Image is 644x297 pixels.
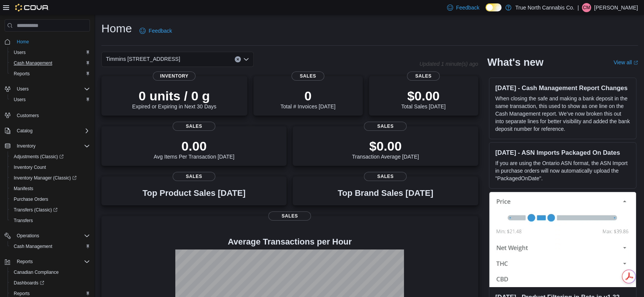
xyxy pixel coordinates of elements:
svg: External link [633,60,638,65]
span: Dashboards [14,280,44,286]
span: Canadian Compliance [14,269,59,275]
button: Users [8,94,93,105]
button: Canadian Compliance [8,267,93,278]
span: Reports [14,291,30,297]
button: Customers [2,110,93,121]
span: Users [11,95,90,104]
p: 0.00 [154,138,234,154]
button: Users [14,84,32,94]
a: Manifests [11,184,36,193]
a: Inventory Manager (Classic) [8,173,93,183]
button: Users [8,47,93,58]
a: Reports [11,69,33,78]
p: | [577,3,579,12]
span: Users [14,84,90,94]
span: Purchase Orders [11,195,90,204]
span: Feedback [149,27,172,35]
span: Transfers (Classic) [14,207,58,213]
button: Manifests [8,183,93,194]
a: Adjustments (Classic) [8,151,93,162]
button: Purchase Orders [8,194,93,205]
p: 0 units / 0 g [132,88,216,103]
button: Catalog [2,125,93,136]
span: Sales [364,122,407,131]
p: $0.00 [352,138,419,154]
span: Timmins [STREET_ADDRESS] [106,54,180,64]
span: Feedback [456,4,479,11]
button: Inventory Count [8,162,93,173]
span: Transfers [14,218,33,224]
span: Operations [14,231,90,240]
span: Inventory Count [11,163,90,172]
a: Purchase Orders [11,195,51,204]
a: Inventory Manager (Classic) [11,173,80,183]
a: Cash Management [11,242,55,251]
span: Reports [11,69,90,78]
span: Sales [407,71,440,81]
p: 0 [280,88,335,103]
a: Customers [14,111,42,120]
span: Sales [173,122,215,131]
span: Users [14,97,26,103]
span: Inventory Manager (Classic) [14,175,77,181]
span: Reports [14,71,30,77]
div: Chad Maltais [582,3,591,12]
div: Expired or Expiring in Next 30 Days [132,88,216,110]
button: Reports [8,68,93,79]
button: Operations [14,231,42,240]
a: View allExternal link [614,59,638,65]
span: Purchase Orders [14,196,48,202]
a: Cash Management [11,59,55,68]
span: Adjustments (Classic) [11,152,90,161]
h2: What's new [487,56,543,68]
div: Avg Items Per Transaction [DATE] [154,138,234,160]
span: Cash Management [14,60,52,66]
input: Dark Mode [485,3,501,11]
button: Cash Management [8,58,93,68]
h3: Top Product Sales [DATE] [143,189,245,198]
span: Catalog [14,126,90,135]
span: Sales [268,211,311,221]
button: Clear input [235,56,241,62]
span: Cash Management [11,242,90,251]
span: Dark Mode [485,11,486,12]
h3: [DATE] - ASN Imports Packaged On Dates [495,149,630,156]
a: Home [14,37,32,46]
button: Inventory [2,141,93,151]
span: Home [14,37,90,46]
a: Dashboards [8,278,93,288]
a: Feedback [136,23,175,38]
a: Users [11,95,29,104]
div: Total Sales [DATE] [401,88,445,110]
span: Customers [17,113,39,119]
span: Users [17,86,29,92]
span: Inventory [17,143,35,149]
span: Inventory Manager (Classic) [11,173,90,183]
button: Operations [2,230,93,241]
span: Inventory [14,141,90,151]
button: Users [2,84,93,94]
span: Customers [14,110,90,120]
div: Total # Invoices [DATE] [280,88,335,110]
a: Transfers [11,216,36,225]
button: Reports [2,256,93,267]
span: CM [583,3,590,12]
button: Cash Management [8,241,93,252]
span: Transfers [11,216,90,225]
span: Canadian Compliance [11,268,90,277]
span: Catalog [17,128,32,134]
button: Reports [14,257,36,266]
h3: Top Brand Sales [DATE] [338,189,433,198]
h4: Average Transactions per Hour [107,237,472,246]
span: Inventory Count [14,164,46,170]
span: Cash Management [11,59,90,68]
span: Sales [364,172,407,181]
button: Home [2,36,93,47]
p: If you are using the Ontario ASN format, the ASN Import in purchase orders will now automatically... [495,159,630,182]
div: Transaction Average [DATE] [352,138,419,160]
button: Open list of options [243,56,249,62]
span: Sales [173,172,215,181]
a: Transfers (Classic) [8,205,93,215]
span: Operations [17,233,39,239]
span: Dashboards [11,278,90,287]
